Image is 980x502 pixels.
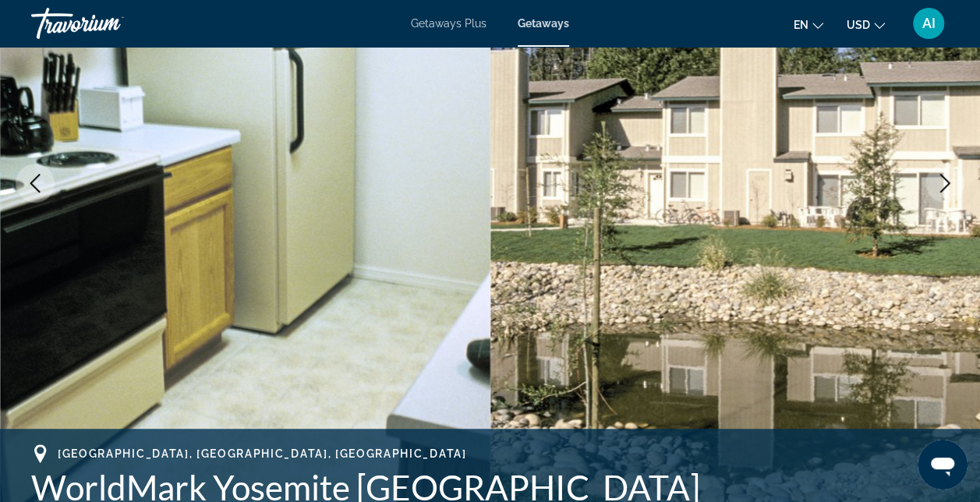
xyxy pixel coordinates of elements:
a: Getaways [518,17,569,30]
button: User Menu [908,7,949,40]
a: Getaways Plus [411,17,486,30]
a: Travorium [31,3,187,44]
span: USD [847,19,870,31]
iframe: Button to launch messaging window [918,440,968,490]
button: Previous image [16,164,55,203]
span: AI [922,16,936,31]
span: [GEOGRAPHIC_DATA], [GEOGRAPHIC_DATA], [GEOGRAPHIC_DATA] [58,447,466,460]
button: Change currency [847,13,885,36]
button: Change language [794,13,823,36]
span: en [794,19,808,31]
button: Next image [925,164,964,203]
